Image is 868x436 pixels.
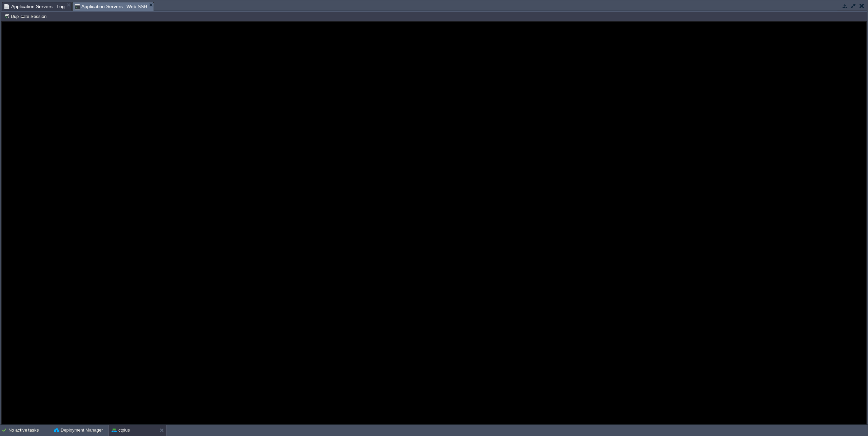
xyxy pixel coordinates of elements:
[840,409,861,429] iframe: chat widget
[54,427,103,434] button: Deployment Manager
[112,427,130,434] button: ctplus
[4,13,48,19] button: Duplicate Session
[4,2,65,11] span: Application Servers : Log
[8,425,51,436] div: No active tasks
[75,2,147,11] span: Application Servers : Web SSH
